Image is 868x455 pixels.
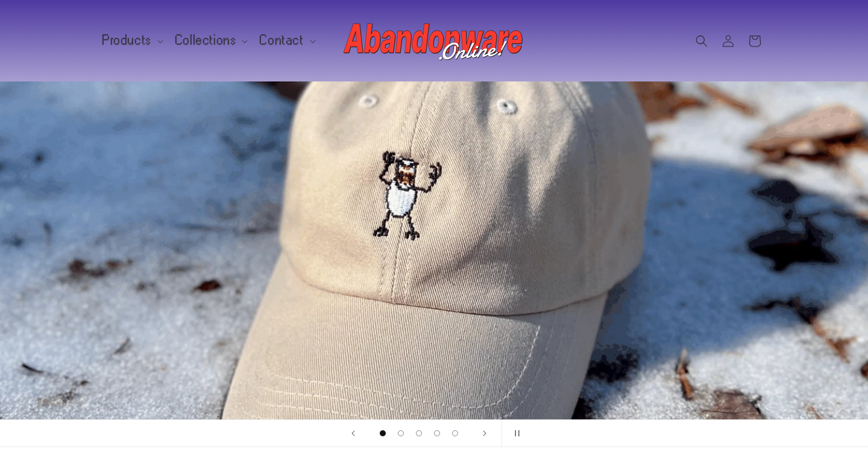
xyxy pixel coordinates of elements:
[168,28,253,53] summary: Collections
[253,28,320,53] summary: Contact
[102,35,152,46] span: Products
[344,17,524,65] img: Abandonware
[339,12,529,69] a: Abandonware
[410,424,428,442] button: Load slide 3 of 5
[175,35,237,46] span: Collections
[502,420,528,447] button: Pause slideshow
[471,420,498,447] button: Next slide
[95,28,168,53] summary: Products
[392,424,410,442] button: Load slide 2 of 5
[446,424,464,442] button: Load slide 5 of 5
[340,420,366,447] button: Previous slide
[260,35,304,46] span: Contact
[428,424,446,442] button: Load slide 4 of 5
[688,28,715,54] summary: Search
[374,424,392,442] button: Load slide 1 of 5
